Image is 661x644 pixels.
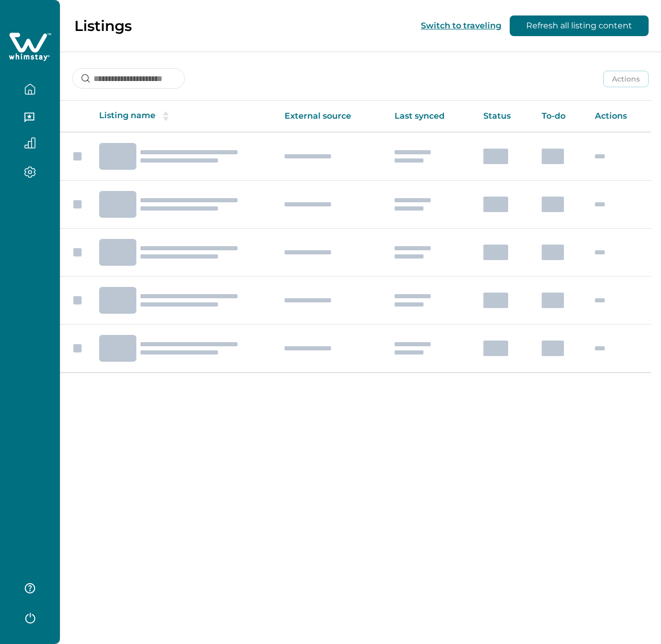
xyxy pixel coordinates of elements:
[276,101,387,132] th: External source
[533,101,587,132] th: To-do
[421,21,501,30] button: Switch to traveling
[603,71,649,87] button: Actions
[91,101,276,132] th: Listing name
[510,15,649,36] button: Refresh all listing content
[155,111,176,121] button: sorting
[475,101,533,132] th: Status
[587,101,651,132] th: Actions
[386,101,475,132] th: Last synced
[74,17,132,35] p: Listings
